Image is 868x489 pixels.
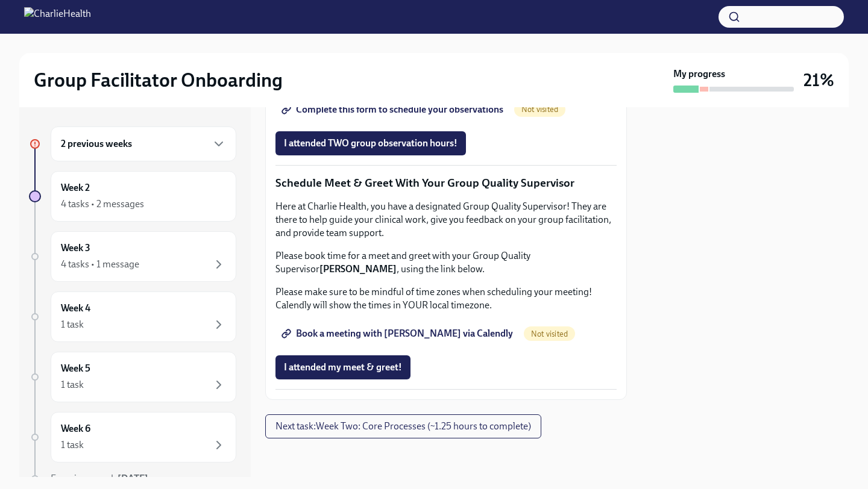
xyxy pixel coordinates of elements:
[284,361,402,373] span: I attended my meet & greet!
[284,137,458,149] span: I attended TWO group observation hours!
[275,285,617,312] p: Please make sure to be mindful of time zones when scheduling your meeting! Calendly will show the...
[61,362,90,375] h6: Week 5
[524,329,575,338] span: Not visited
[804,69,834,91] h3: 21%
[61,241,90,255] h6: Week 3
[61,422,90,435] h6: Week 6
[51,473,148,484] span: Experience ends
[275,131,466,155] button: I attended TWO group observation hours!
[319,263,397,275] strong: [PERSON_NAME]
[275,200,617,240] p: Here at Charlie Health, you have a designated Group Quality Supervisor! They are there to help gu...
[514,105,565,114] span: Not visited
[61,137,132,151] h6: 2 previous weeks
[61,378,84,391] div: 1 task
[275,322,521,346] a: Book a meeting with [PERSON_NAME] via Calendly
[29,412,236,463] a: Week 61 task
[275,175,617,191] p: Schedule Meet & Greet With Your Group Quality Supervisor
[29,231,236,282] a: Week 34 tasks • 1 message
[265,414,541,438] button: Next task:Week Two: Core Processes (~1.25 hours to complete)
[29,171,236,222] a: Week 24 tasks • 2 messages
[34,68,283,92] h2: Group Facilitator Onboarding
[275,98,512,122] a: Complete this form to schedule your observations
[673,67,725,81] strong: My progress
[275,420,531,432] span: Next task : Week Two: Core Processes (~1.25 hours to complete)
[61,198,144,211] div: 4 tasks • 2 messages
[29,291,236,342] a: Week 41 task
[61,438,84,452] div: 1 task
[275,355,410,379] button: I attended my meet & greet!
[118,473,148,484] strong: [DATE]
[24,7,91,26] img: CharlieHealth
[51,126,236,161] div: 2 previous weeks
[284,104,503,116] span: Complete this form to schedule your observations
[61,302,90,315] h6: Week 4
[61,258,139,271] div: 4 tasks • 1 message
[275,249,617,276] p: Please book time for a meet and greet with your Group Quality Supervisor , using the link below.
[284,328,513,340] span: Book a meeting with [PERSON_NAME] via Calendly
[29,352,236,402] a: Week 51 task
[61,181,90,195] h6: Week 2
[61,318,84,331] div: 1 task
